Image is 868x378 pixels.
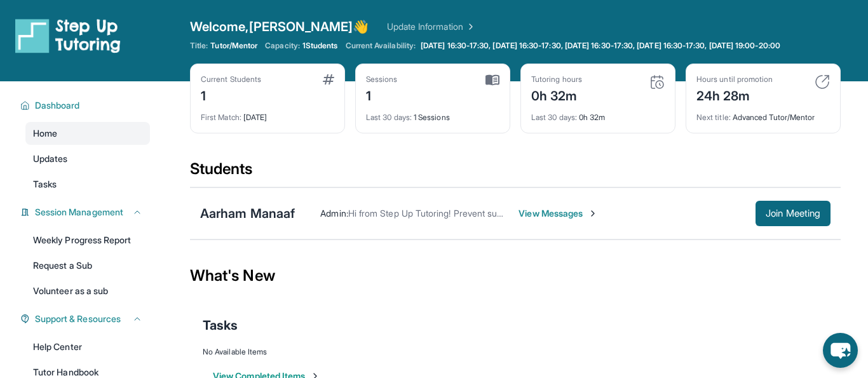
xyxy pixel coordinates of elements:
a: Update Information [387,20,476,33]
a: Volunteer as a sub [25,280,150,302]
button: Join Meeting [756,201,831,226]
img: card [815,74,830,90]
span: Dashboard [35,99,80,112]
span: Session Management [35,206,123,219]
span: Last 30 days : [531,112,577,122]
span: [DATE] 16:30-17:30, [DATE] 16:30-17:30, [DATE] 16:30-17:30, [DATE] 16:30-17:30, [DATE] 19:00-20:00 [421,41,780,51]
div: 0h 32m [531,105,665,123]
a: [DATE] 16:30-17:30, [DATE] 16:30-17:30, [DATE] 16:30-17:30, [DATE] 16:30-17:30, [DATE] 19:00-20:00 [418,41,783,51]
span: View Messages [519,207,598,220]
span: Tutor/Mentor [210,41,257,51]
a: Home [25,122,150,145]
a: Help Center [25,335,150,358]
div: Sessions [366,74,398,84]
a: Weekly Progress Report [25,229,150,252]
span: Support & Resources [35,313,121,325]
span: 1 Students [302,41,338,51]
span: Welcome, [PERSON_NAME] 👋 [190,18,369,36]
div: Advanced Tutor/Mentor [696,105,830,123]
button: Support & Resources [30,313,142,325]
a: Updates [25,147,150,170]
div: Current Students [201,74,261,84]
div: Students [190,159,841,187]
div: 24h 28m [696,84,773,105]
div: 1 [201,84,261,105]
span: Current Availability: [346,41,416,51]
img: card [649,74,665,90]
a: Tasks [25,173,150,196]
span: Last 30 days : [366,112,412,122]
img: card [485,74,499,86]
button: Session Management [30,206,142,219]
div: 0h 32m [531,84,582,105]
img: Chevron-Right [588,208,598,219]
div: Hours until promotion [696,74,773,84]
span: Admin : [320,208,348,219]
span: Tasks [203,316,238,334]
img: Chevron Right [463,20,476,33]
img: logo [15,18,121,53]
img: card [323,74,334,84]
span: Capacity: [265,41,300,51]
div: Tutoring hours [531,74,582,84]
span: First Match : [201,112,241,122]
div: 1 [366,84,398,105]
a: Request a Sub [25,254,150,277]
div: No Available Items [203,347,828,357]
span: Tasks [33,178,57,191]
span: Next title : [696,112,731,122]
span: Home [33,127,57,140]
span: Updates [33,152,68,165]
button: chat-button [823,333,858,368]
span: Title: [190,41,208,51]
div: What's New [190,248,841,304]
div: 1 Sessions [366,105,499,123]
div: [DATE] [201,105,334,123]
button: Dashboard [30,99,142,112]
div: Aarham Manaaf [200,205,295,222]
span: Join Meeting [766,210,820,217]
